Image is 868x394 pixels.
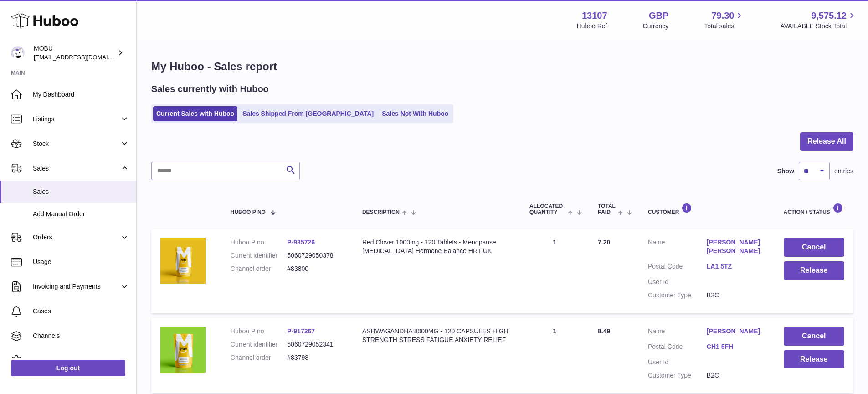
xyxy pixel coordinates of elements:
[33,332,129,340] span: Channels
[11,46,25,60] img: mo@mobu.co.uk
[33,115,120,124] span: Listings
[648,238,707,258] dt: Name
[287,238,315,246] a: P-935726
[707,238,765,255] a: [PERSON_NAME] [PERSON_NAME]
[160,327,206,373] img: $_57.PNG
[707,327,765,336] a: [PERSON_NAME]
[33,258,129,266] span: Usage
[711,10,734,22] span: 79.30
[11,360,125,376] a: Log out
[231,327,288,336] dt: Huboo P no
[648,278,707,286] dt: User Id
[648,358,707,367] dt: User Id
[33,210,129,218] span: Add Manual Order
[287,353,344,362] dd: #83798
[520,229,589,313] td: 1
[648,342,707,353] dt: Postal Code
[784,238,844,257] button: Cancel
[231,209,266,215] span: Huboo P no
[231,238,288,247] dt: Huboo P no
[231,251,288,260] dt: Current identifier
[287,340,344,349] dd: 5060729052341
[231,340,288,349] dt: Current identifier
[784,203,844,215] div: Action / Status
[33,307,129,316] span: Cases
[362,238,511,255] div: Red Clover 1000mg - 120 Tablets - Menopause [MEDICAL_DATA] Hormone Balance HRT UK
[34,44,116,62] div: MOBU
[151,83,269,95] h2: Sales currently with Huboo
[707,371,765,380] dd: B2C
[598,327,610,335] span: 8.49
[287,264,344,273] dd: #83800
[643,22,669,31] div: Currency
[362,327,511,344] div: ASHWAGANDHA 8000MG - 120 CAPSULES HIGH STRENGTH STRESS FATIGUE ANXIETY RELIEF
[648,291,707,300] dt: Customer Type
[704,10,745,31] a: 79.30 Total sales
[598,238,610,246] span: 7.20
[784,350,844,369] button: Release
[598,203,616,215] span: Total paid
[33,356,129,365] span: Settings
[529,203,565,215] span: ALLOCATED Quantity
[34,53,134,61] span: [EMAIL_ADDRESS][DOMAIN_NAME]
[287,327,315,335] a: P-917267
[33,164,120,173] span: Sales
[33,282,120,291] span: Invoicing and Payments
[649,10,668,22] strong: GBP
[577,22,607,31] div: Huboo Ref
[707,291,765,300] dd: B2C
[231,264,288,273] dt: Channel order
[33,233,120,242] span: Orders
[33,140,120,148] span: Stock
[153,106,237,121] a: Current Sales with Huboo
[784,327,844,346] button: Cancel
[287,251,344,260] dd: 5060729050378
[648,262,707,273] dt: Postal Code
[231,353,288,362] dt: Channel order
[520,318,589,394] td: 1
[780,10,857,31] a: 9,575.12 AVAILABLE Stock Total
[704,22,745,31] span: Total sales
[33,187,129,196] span: Sales
[648,203,765,215] div: Customer
[648,327,707,338] dt: Name
[784,261,844,280] button: Release
[811,10,847,22] span: 9,575.12
[582,10,607,22] strong: 13107
[780,22,857,31] span: AVAILABLE Stock Total
[777,167,794,176] label: Show
[834,167,853,176] span: entries
[160,238,206,284] img: $_57.PNG
[379,106,452,121] a: Sales Not With Huboo
[33,90,129,99] span: My Dashboard
[151,59,853,74] h1: My Huboo - Sales report
[362,209,400,215] span: Description
[239,106,377,121] a: Sales Shipped From [GEOGRAPHIC_DATA]
[707,342,765,351] a: CH1 5FH
[707,262,765,271] a: LA1 5TZ
[800,132,853,151] button: Release All
[648,371,707,380] dt: Customer Type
